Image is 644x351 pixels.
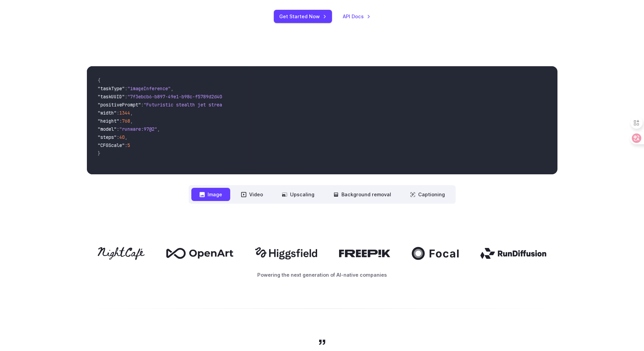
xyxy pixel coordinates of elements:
[87,271,557,279] p: Powering the next generation of AI-native companies
[117,134,119,140] span: :
[130,118,133,124] span: ,
[98,77,100,83] span: {
[130,110,133,116] span: ,
[98,134,117,140] span: "steps"
[98,126,117,132] span: "model"
[122,118,130,124] span: 768
[171,85,173,92] span: ,
[274,10,332,23] a: Get Started Now
[119,118,122,124] span: :
[119,110,130,116] span: 1344
[98,118,119,124] span: "height"
[98,150,100,156] span: }
[325,188,399,201] button: Background removal
[191,188,230,201] button: Image
[125,142,127,148] span: :
[127,85,171,92] span: "imageInference"
[117,110,119,116] span: :
[119,134,125,140] span: 40
[274,188,323,201] button: Upscaling
[125,94,127,100] span: :
[98,94,125,100] span: "taskUUID"
[98,85,125,92] span: "taskType"
[144,102,390,108] span: "Futuristic stealth jet streaking through a neon-lit cityscape with glowing purple exhaust"
[125,134,127,140] span: ,
[402,188,453,201] button: Captioning
[98,142,125,148] span: "CFGScale"
[157,126,160,132] span: ,
[141,102,144,108] span: :
[127,94,230,100] span: "7f3ebcb6-b897-49e1-b98c-f5789d2d40d7"
[117,126,119,132] span: :
[343,12,371,20] a: API Docs
[119,126,157,132] span: "runware:97@2"
[125,85,127,92] span: :
[98,102,141,108] span: "positivePrompt"
[98,110,117,116] span: "width"
[233,188,271,201] button: Video
[127,142,130,148] span: 5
